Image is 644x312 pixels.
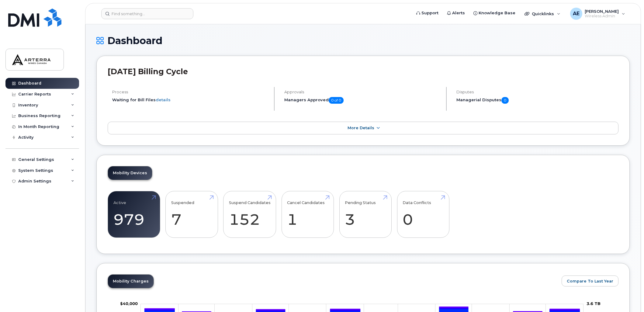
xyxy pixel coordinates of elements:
h4: Approvals [284,90,441,94]
a: Pending Status 3 [345,194,386,234]
span: 0 [501,97,509,104]
span: More Details [348,126,374,130]
h4: Disputes [456,90,618,94]
a: Mobility Charges [108,275,154,288]
button: Compare To Last Year [562,276,618,286]
h4: Process [112,90,269,94]
a: Mobility Devices [108,166,152,180]
tspan: $40,000 [120,301,138,306]
tspan: 3.6 TB [587,301,601,306]
a: Active 979 [113,194,154,234]
h5: Managers Approved [284,97,441,104]
h1: Dashboard [96,35,630,46]
a: Cancel Candidates 1 [287,194,328,234]
a: Data Conflicts 0 [403,194,444,234]
a: details [156,97,171,102]
li: Waiting for Bill Files [112,97,269,103]
span: 0 of 0 [329,97,344,104]
a: Suspend Candidates 152 [229,194,271,234]
h2: [DATE] Billing Cycle [108,67,618,76]
a: Suspended 7 [171,194,212,234]
h5: Managerial Disputes [456,97,618,104]
g: $0 [120,301,138,306]
span: Compare To Last Year [567,278,613,284]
